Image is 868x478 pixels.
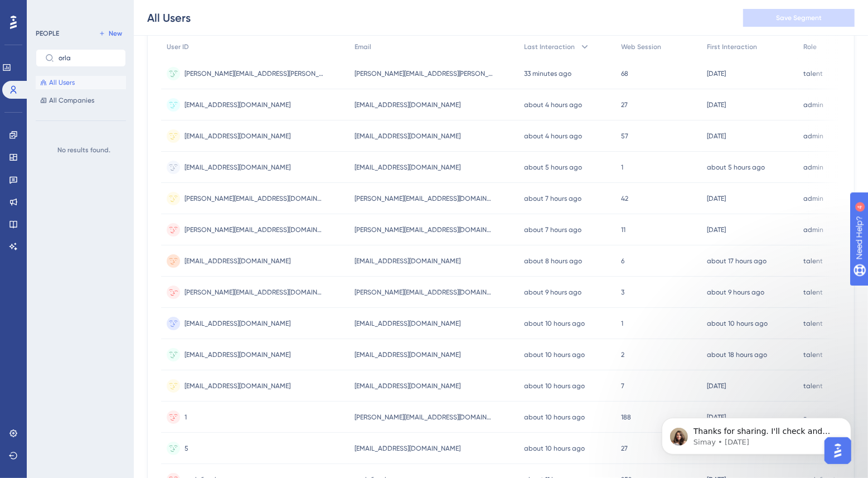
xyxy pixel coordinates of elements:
span: [EMAIL_ADDRESS][DOMAIN_NAME] [185,163,290,172]
span: talent [803,319,823,328]
span: [EMAIL_ADDRESS][DOMAIN_NAME] [355,132,460,141]
span: [EMAIL_ADDRESS][DOMAIN_NAME] [185,100,290,109]
span: Last Interaction [524,42,575,51]
div: No results found. [36,143,133,157]
span: New [109,29,122,38]
time: [DATE] [707,132,726,140]
time: about 18 hours ago [707,351,767,359]
span: [PERSON_NAME][EMAIL_ADDRESS][DOMAIN_NAME] [355,194,494,203]
span: [PERSON_NAME][EMAIL_ADDRESS][DOMAIN_NAME] [355,413,494,422]
span: 11 [621,225,625,234]
span: 68 [621,69,628,78]
time: about 10 hours ago [707,320,768,327]
span: admin [803,194,823,203]
span: [PERSON_NAME][EMAIL_ADDRESS][DOMAIN_NAME] [355,288,494,297]
time: [DATE] [707,226,726,234]
span: admin [803,163,823,172]
time: about 10 hours ago [524,351,585,359]
div: 4 [77,6,81,15]
time: about 10 hours ago [524,382,585,390]
span: talent [803,350,823,359]
div: PEOPLE [36,29,59,38]
time: about 17 hours ago [707,257,767,265]
span: 1 [621,319,623,328]
span: [EMAIL_ADDRESS][DOMAIN_NAME] [355,163,460,172]
span: [EMAIL_ADDRESS][DOMAIN_NAME] [185,350,290,359]
span: Email [355,42,371,51]
span: 5 [185,444,188,453]
iframe: UserGuiding AI Assistant Launcher [821,434,855,467]
time: about 4 hours ago [524,132,582,140]
iframe: Intercom notifications message [645,394,868,472]
span: 2 [621,350,624,359]
button: All Companies [36,94,126,107]
span: talent [803,382,823,390]
input: Search [59,54,117,62]
time: about 10 hours ago [524,413,585,421]
span: [PERSON_NAME][EMAIL_ADDRESS][DOMAIN_NAME] [355,225,494,234]
time: about 10 hours ago [524,445,585,452]
span: Role [803,42,817,51]
button: All Users [36,76,126,89]
span: 57 [621,132,628,141]
span: [PERSON_NAME][EMAIL_ADDRESS][DOMAIN_NAME] [185,225,324,234]
time: about 7 hours ago [524,195,581,202]
time: about 5 hours ago [524,163,582,171]
span: [EMAIL_ADDRESS][DOMAIN_NAME] [185,132,290,141]
button: Save Segment [743,9,855,27]
div: All Users [147,10,191,26]
span: [EMAIL_ADDRESS][DOMAIN_NAME] [185,257,290,265]
span: 27 [621,100,628,109]
span: [EMAIL_ADDRESS][DOMAIN_NAME] [185,382,290,390]
time: 33 minutes ago [524,70,571,78]
time: [DATE] [707,70,726,78]
span: User ID [167,42,189,51]
span: [PERSON_NAME][EMAIL_ADDRESS][DOMAIN_NAME] [185,194,324,203]
span: 27 [621,444,628,453]
time: about 8 hours ago [524,257,582,265]
time: about 4 hours ago [524,101,582,109]
span: [EMAIL_ADDRESS][DOMAIN_NAME] [355,350,460,359]
span: talent [803,288,823,297]
span: Save Segment [776,13,822,22]
time: [DATE] [707,382,726,390]
span: [EMAIL_ADDRESS][DOMAIN_NAME] [185,319,290,328]
time: about 5 hours ago [707,163,765,171]
span: Need Help? [26,3,70,16]
span: 7 [621,382,624,390]
span: 42 [621,194,628,203]
span: 1 [621,163,623,172]
span: [EMAIL_ADDRESS][DOMAIN_NAME] [355,319,460,328]
span: admin [803,225,823,234]
span: Web Session [621,42,661,51]
span: First Interaction [707,42,757,51]
span: [EMAIL_ADDRESS][DOMAIN_NAME] [355,382,460,390]
span: [PERSON_NAME][EMAIL_ADDRESS][PERSON_NAME][DOMAIN_NAME] [355,69,494,78]
span: 188 [621,413,631,422]
time: about 7 hours ago [524,226,581,234]
time: about 10 hours ago [524,320,585,327]
span: talent [803,257,823,265]
button: New [95,27,126,40]
span: 3 [621,288,624,297]
span: admin [803,100,823,109]
span: All Companies [49,96,94,105]
span: [EMAIL_ADDRESS][DOMAIN_NAME] [355,444,460,453]
time: [DATE] [707,101,726,109]
time: about 9 hours ago [524,288,581,296]
span: [EMAIL_ADDRESS][DOMAIN_NAME] [355,257,460,265]
time: [DATE] [707,195,726,202]
span: 6 [621,257,624,265]
span: [PERSON_NAME][EMAIL_ADDRESS][PERSON_NAME][DOMAIN_NAME] [185,69,324,78]
span: talent [803,69,823,78]
span: [PERSON_NAME][EMAIL_ADDRESS][DOMAIN_NAME] [185,288,324,297]
span: admin [803,132,823,141]
time: about 9 hours ago [707,288,764,296]
span: 1 [185,413,187,422]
